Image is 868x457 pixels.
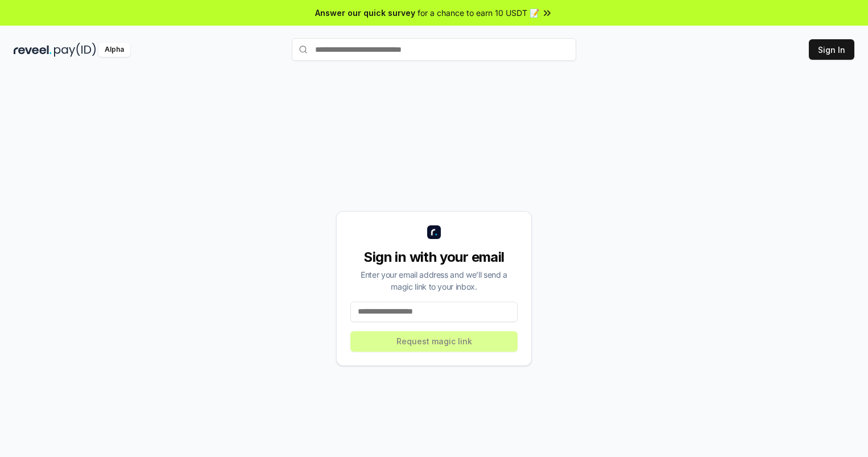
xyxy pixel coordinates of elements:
span: Answer our quick survey [315,7,415,19]
div: Sign in with your email [350,248,518,266]
div: Enter your email address and we’ll send a magic link to your inbox. [350,269,518,293]
img: reveel_dark [14,43,52,57]
button: Sign In [809,39,854,60]
div: Alpha [98,43,130,57]
img: logo_small [427,225,441,239]
span: for a chance to earn 10 USDT 📝 [418,7,539,19]
img: pay_id [54,43,96,57]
